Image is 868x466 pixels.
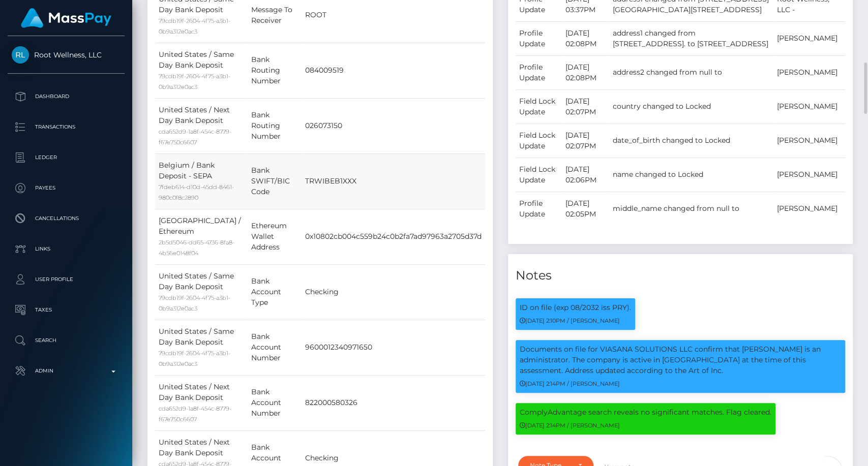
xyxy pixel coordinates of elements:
[248,320,302,375] td: Bank Account Number
[12,180,121,196] p: Payees
[248,375,302,430] td: Bank Account Number
[155,153,248,209] td: Belgium / Bank Deposit - SEPA
[248,98,302,153] td: Bank Routing Number
[8,175,125,201] a: Payees
[609,192,773,226] td: middle_name changed from null to
[562,21,609,55] td: [DATE] 02:08PM
[159,128,231,146] small: cda652d9-1a8f-454c-8779-f67e750c6607
[562,89,609,123] td: [DATE] 02:07PM
[159,405,231,423] small: cda652d9-1a8f-454c-8779-f67e750c6607
[301,43,485,98] td: 084009519
[773,89,845,123] td: [PERSON_NAME]
[516,267,846,285] h4: Notes
[773,55,845,89] td: [PERSON_NAME]
[562,123,609,158] td: [DATE] 02:07PM
[8,358,125,384] a: Admin
[8,114,125,140] a: Transactions
[609,158,773,192] td: name changed to Locked
[159,239,234,257] small: 2b5d5046-dd65-4736-8fa8-4b56e0148f04
[155,320,248,375] td: United States / Same Day Bank Deposit
[773,123,845,158] td: [PERSON_NAME]
[12,333,121,348] p: Search
[520,317,620,324] small: [DATE] 2:10PM / [PERSON_NAME]
[301,153,485,209] td: TRWIBEB1XXX
[12,272,121,287] p: User Profile
[8,297,125,323] a: Taxes
[520,407,771,418] p: ComplyAdvantage search reveals no significant matches. Flag cleared.
[155,375,248,430] td: United States / Next Day Bank Deposit
[159,294,230,312] small: 79cdb19f-2604-4f75-a3b1-0b9a312e0ac3
[248,264,302,320] td: Bank Account Type
[301,209,485,264] td: 0x10802cb004c559b24c0b2fa7ad97963a2705d37d
[520,302,631,313] p: ID on file (exp 08/2032 iss PRY).
[8,236,125,262] a: Links
[159,350,230,367] small: 79cdb19f-2604-4f75-a3b1-0b9a312e0ac3
[609,55,773,89] td: address2 changed from null to
[12,46,29,64] img: Root Wellness, LLC
[21,8,111,28] img: MassPay Logo
[773,158,845,192] td: [PERSON_NAME]
[609,123,773,158] td: date_of_birth changed to Locked
[248,153,302,209] td: Bank SWIFT/BIC Code
[155,264,248,320] td: United States / Same Day Bank Deposit
[516,158,562,192] td: Field Lock Update
[12,150,121,165] p: Ledger
[12,119,121,135] p: Transactions
[8,50,125,59] span: Root Wellness, LLC
[562,55,609,89] td: [DATE] 02:08PM
[12,211,121,226] p: Cancellations
[8,328,125,353] a: Search
[520,344,842,376] p: Documents on file for VIASANA SOLUTIONS LLC confirm that [PERSON_NAME] is an administrator. The c...
[562,192,609,226] td: [DATE] 02:05PM
[12,302,121,318] p: Taxes
[248,209,302,264] td: Ethereum Wallet Address
[12,89,121,104] p: Dashboard
[516,89,562,123] td: Field Lock Update
[8,145,125,170] a: Ledger
[159,17,230,35] small: 79cdb19f-2604-4f75-a3b1-0b9a312e0ac3
[609,89,773,123] td: country changed to Locked
[520,422,620,429] small: [DATE] 2:14PM / [PERSON_NAME]
[301,375,485,430] td: 822000580326
[159,183,234,201] small: 7fdeb614-d10d-45dd-8461-980c0f8c2890
[8,206,125,231] a: Cancellations
[155,43,248,98] td: United States / Same Day Bank Deposit
[155,98,248,153] td: United States / Next Day Bank Deposit
[248,43,302,98] td: Bank Routing Number
[609,21,773,55] td: address1 changed from [STREET_ADDRESS]. to [STREET_ADDRESS]
[562,158,609,192] td: [DATE] 02:06PM
[520,380,620,387] small: [DATE] 2:14PM / [PERSON_NAME]
[12,241,121,257] p: Links
[159,73,230,90] small: 79cdb19f-2604-4f75-a3b1-0b9a312e0ac3
[516,192,562,226] td: Profile Update
[773,21,845,55] td: [PERSON_NAME]
[8,267,125,292] a: User Profile
[301,264,485,320] td: Checking
[516,55,562,89] td: Profile Update
[12,363,121,379] p: Admin
[301,320,485,375] td: 9600012340971650
[516,21,562,55] td: Profile Update
[516,123,562,158] td: Field Lock Update
[773,192,845,226] td: [PERSON_NAME]
[8,84,125,109] a: Dashboard
[301,98,485,153] td: 026073150
[155,209,248,264] td: [GEOGRAPHIC_DATA] / Ethereum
